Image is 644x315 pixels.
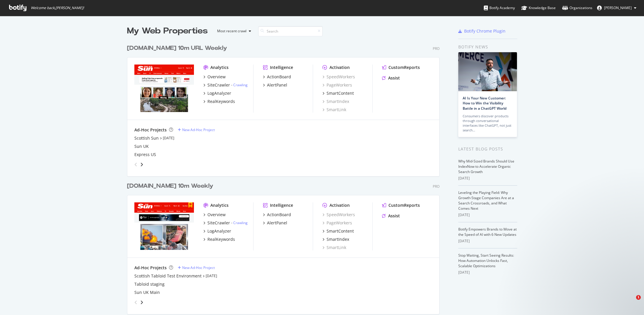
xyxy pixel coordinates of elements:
div: Activation [329,202,350,208]
div: Botify news [458,44,517,50]
img: www.The-Sun.com [134,65,194,112]
div: Ad-Hoc Projects [134,127,167,133]
div: [DOMAIN_NAME] 10m URL Weekly [127,44,227,52]
div: [DATE] [458,212,517,218]
span: Richard Deng [604,5,632,10]
div: SiteCrawler [207,82,230,88]
a: SmartLink [322,245,346,250]
a: Overview [203,74,226,80]
div: Pro [433,46,440,51]
a: Assist [382,75,400,81]
div: Tabloid staging [134,281,165,287]
div: SiteCrawler [207,220,230,226]
a: [DATE] [163,136,174,140]
a: New Ad-Hoc Project [178,265,215,270]
a: Botify Empowers Brands to Move at the Speed of AI with 6 New Updates [458,227,517,237]
div: SpeedWorkers [322,212,355,218]
input: Search [258,26,323,36]
a: New Ad-Hoc Project [178,127,215,132]
div: New Ad-Hoc Project [182,265,215,270]
a: ActionBoard [263,74,291,80]
a: SmartLink [322,107,346,113]
div: Intelligence [270,202,293,208]
span: 1 [636,295,641,300]
iframe: Intercom live chat [624,295,638,309]
a: [DOMAIN_NAME] 10m Weekly [127,182,216,190]
div: angle-left [132,298,140,307]
div: Botify Academy [484,5,515,11]
a: Why Mid-Sized Brands Should Use IndexNow to Accelerate Organic Search Growth [458,159,514,174]
div: Overview [207,212,226,218]
div: angle-left [132,160,140,169]
div: Intelligence [270,65,293,70]
div: Pro [433,184,440,189]
div: Most recent crawl [217,29,246,33]
a: SiteCrawler- Crawling [203,82,248,88]
div: Botify Chrome Plugin [464,28,506,34]
div: [DATE] [458,270,517,275]
a: Botify Chrome Plugin [458,28,506,34]
a: LogAnalyzer [203,90,231,96]
div: Analytics [210,65,229,70]
a: PageWorkers [322,82,352,88]
a: Overview [203,212,226,218]
div: Latest Blog Posts [458,146,517,152]
div: My Web Properties [127,25,208,37]
a: Sun UK Main [134,289,160,295]
div: Consumers discover products through conversational interfaces like ChatGPT, not just search… [463,114,513,133]
a: RealKeywords [203,236,235,242]
div: ActionBoard [267,74,291,80]
div: angle-right [140,162,144,167]
a: AI Is Your New Customer: How to Win the Visibility Battle in a ChatGPT World [463,96,506,111]
img: www.TheSun.co.uk [134,202,194,250]
div: AlertPanel [267,82,287,88]
a: SmartIndex [322,99,349,104]
a: [DOMAIN_NAME] 10m URL Weekly [127,44,229,52]
a: Crawling [233,220,248,225]
div: SmartContent [327,228,354,234]
button: [PERSON_NAME] [592,3,641,13]
div: AlertPanel [267,220,287,226]
div: Organizations [562,5,592,11]
a: LogAnalyzer [203,228,231,234]
a: Scottish Tabloid Test Environment [134,273,202,279]
div: [DATE] [458,176,517,181]
a: Leveling the Playing Field: Why Growth-Stage Companies Are at a Search Crossroads, and What Comes... [458,190,514,211]
div: CustomReports [388,65,420,70]
div: Overview [207,74,226,80]
div: Assist [388,75,400,81]
a: Crawling [233,82,248,87]
div: - [231,82,248,87]
div: - [231,220,248,225]
a: SmartContent [322,228,354,234]
div: Analytics [210,202,229,208]
div: CustomReports [388,202,420,208]
a: Scottish Sun [134,135,159,141]
div: ActionBoard [267,212,291,218]
div: [DATE] [458,238,517,244]
a: PageWorkers [322,220,352,226]
a: AlertPanel [263,82,287,88]
div: RealKeywords [207,99,235,104]
div: New Ad-Hoc Project [182,127,215,132]
div: LogAnalyzer [207,90,231,96]
a: Express US [134,152,156,157]
div: RealKeywords [207,236,235,242]
a: Sun UK [134,143,149,149]
div: angle-right [140,299,144,305]
a: [DATE] [206,273,217,278]
div: [DOMAIN_NAME] 10m Weekly [127,182,213,190]
a: Stop Waiting, Start Seeing Results: How Automation Unlocks Fast, Scalable Optimizations [458,253,514,268]
a: SpeedWorkers [322,74,355,80]
a: CustomReports [382,202,420,208]
div: Knowledge Base [521,5,556,11]
div: Ad-Hoc Projects [134,265,167,271]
